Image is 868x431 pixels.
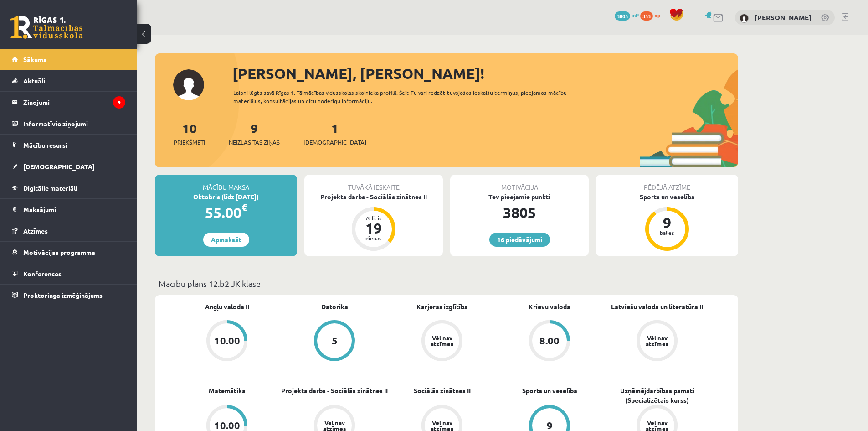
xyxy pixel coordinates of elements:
[205,302,249,312] a: Angļu valoda II
[596,192,738,252] a: Sports un veselība 9 balles
[304,175,443,192] div: Tuvākā ieskaite
[303,120,366,147] a: 1[DEMOGRAPHIC_DATA]
[522,386,577,395] a: Sports un veselība
[615,11,630,21] span: 3805
[615,11,639,19] a: 3805 mP
[174,120,205,147] a: 10Priekšmeti
[303,138,366,147] span: [DEMOGRAPHIC_DATA]
[640,11,653,21] span: 353
[496,320,603,363] a: 8.00
[332,336,338,346] div: 5
[12,113,125,134] a: Informatīvie ziņojumi
[209,386,246,395] a: Matemātika
[173,320,281,363] a: 10.00
[159,277,734,290] p: Mācību plāns 12.b2 JK klase
[281,386,388,395] a: Projekta darbs - Sociālās zinātnes II
[12,263,125,284] a: Konferences
[632,11,639,19] span: mP
[23,77,45,85] span: Aktuāli
[155,202,297,223] div: 55.00
[640,11,665,19] a: 353 xp
[23,113,125,134] legend: Informatīvie ziņojumi
[596,175,738,192] div: Pēdējā atzīme
[611,302,703,312] a: Latviešu valoda un literatūra II
[12,49,125,70] a: Sākums
[321,302,348,312] a: Datorika
[23,55,46,63] span: Sākums
[654,11,660,19] span: xp
[429,335,455,347] div: Vēl nav atzīmes
[23,141,67,149] span: Mācību resursi
[23,248,95,256] span: Motivācijas programma
[281,320,388,363] a: 5
[12,177,125,198] a: Digitālie materiāli
[203,233,249,247] a: Apmaksāt
[653,215,681,230] div: 9
[12,70,125,91] a: Aktuāli
[414,386,471,395] a: Sociālās zinātnes II
[603,386,711,405] a: Uzņēmējdarbības pamati (Specializētais kurss)
[416,302,468,312] a: Karjeras izglītība
[113,96,125,109] i: 9
[12,156,125,177] a: [DEMOGRAPHIC_DATA]
[12,285,125,306] a: Proktoringa izmēģinājums
[360,215,387,221] div: Atlicis
[539,336,560,346] div: 8.00
[360,235,387,241] div: dienas
[12,92,125,113] a: Ziņojumi9
[23,92,125,113] legend: Ziņojumi
[23,184,77,192] span: Digitālie materiāli
[12,135,125,156] a: Mācību resursi
[304,192,443,202] div: Projekta darbs - Sociālās zinātnes II
[644,335,670,347] div: Vēl nav atzīmes
[241,201,247,214] span: €
[740,14,749,23] img: Sigurds Kozlovskis
[596,192,738,202] div: Sports un veselība
[214,336,240,346] div: 10.00
[229,120,280,147] a: 9Neizlasītās ziņas
[603,320,711,363] a: Vēl nav atzīmes
[12,220,125,241] a: Atzīmes
[23,227,48,235] span: Atzīmes
[360,221,387,235] div: 19
[23,291,103,299] span: Proktoringa izmēģinājums
[547,421,553,431] div: 9
[214,421,240,431] div: 10.00
[304,192,443,252] a: Projekta darbs - Sociālās zinātnes II Atlicis 19 dienas
[23,199,125,220] legend: Maksājumi
[450,192,589,202] div: Tev pieejamie punkti
[10,16,83,39] a: Rīgas 1. Tālmācības vidusskola
[155,192,297,202] div: Oktobris (līdz [DATE])
[12,242,125,263] a: Motivācijas programma
[653,230,681,235] div: balles
[12,199,125,220] a: Maksājumi
[23,270,62,278] span: Konferences
[755,13,812,22] a: [PERSON_NAME]
[229,138,280,147] span: Neizlasītās ziņas
[174,138,205,147] span: Priekšmeti
[388,320,496,363] a: Vēl nav atzīmes
[155,175,297,192] div: Mācību maksa
[450,175,589,192] div: Motivācija
[232,62,738,84] div: [PERSON_NAME], [PERSON_NAME]!
[450,202,589,223] div: 3805
[529,302,570,312] a: Krievu valoda
[23,162,95,171] span: [DEMOGRAPHIC_DATA]
[233,88,583,105] div: Laipni lūgts savā Rīgas 1. Tālmācības vidusskolas skolnieka profilā. Šeit Tu vari redzēt tuvojošo...
[489,233,550,247] a: 16 piedāvājumi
